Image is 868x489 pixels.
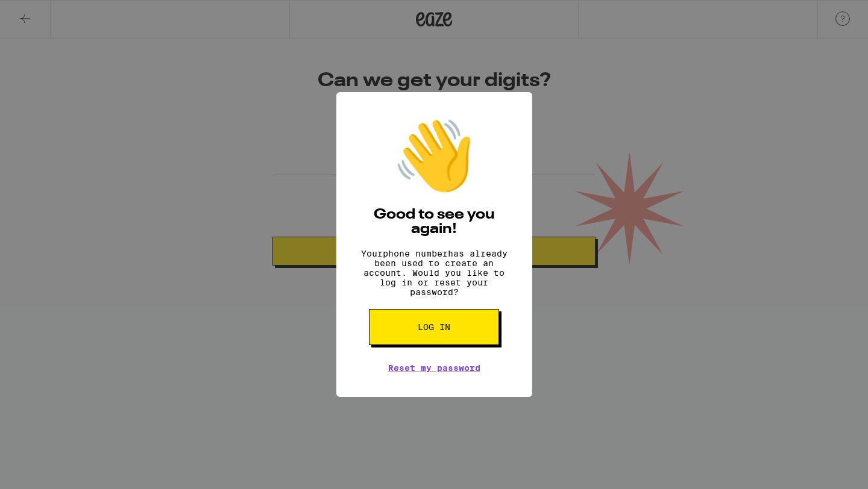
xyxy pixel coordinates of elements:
[388,363,480,373] a: Reset my password
[354,208,514,237] h2: Good to see you again!
[354,249,514,297] p: Your phone number has already been used to create an account. Would you like to log in or reset y...
[418,323,450,331] span: Log in
[392,116,476,196] div: 👋
[369,309,499,345] button: Log in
